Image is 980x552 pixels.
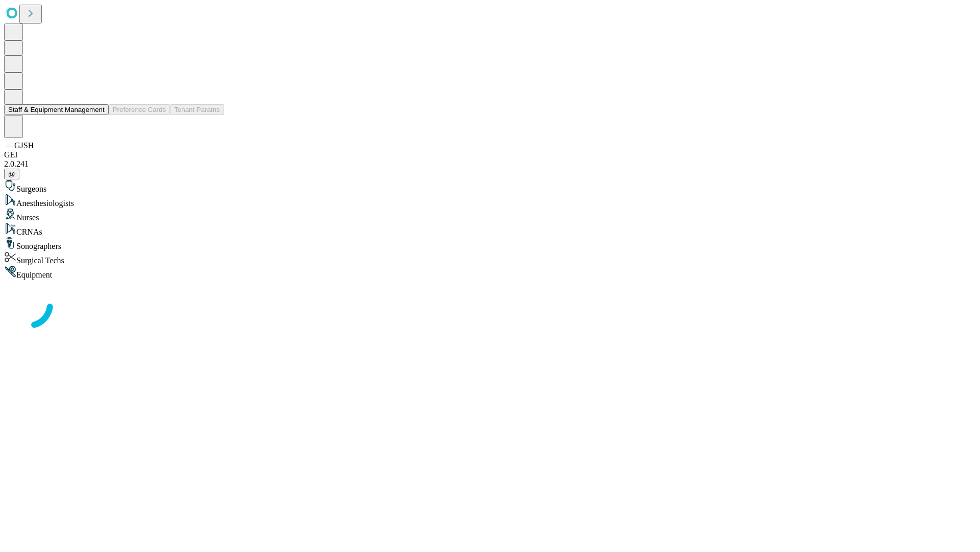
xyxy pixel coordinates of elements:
[4,179,976,194] div: Surgeons
[4,194,976,208] div: Anesthesiologists
[4,265,976,280] div: Equipment
[4,104,109,115] button: Staff & Equipment Management
[4,237,976,251] div: Sonographers
[4,251,976,265] div: Surgical Techs
[4,169,19,179] button: @
[170,104,224,115] button: Tenant Params
[4,222,976,237] div: CRNAs
[4,159,976,169] div: 2.0.241
[4,208,976,222] div: Nurses
[109,104,170,115] button: Preference Cards
[14,141,34,150] span: GJSH
[4,150,976,159] div: GEI
[8,170,15,178] span: @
